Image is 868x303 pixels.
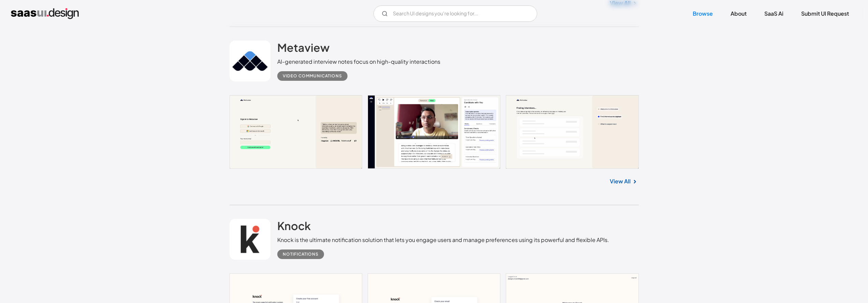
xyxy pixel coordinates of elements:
div: AI-generated interview notes focus on high-quality interactions [277,58,440,66]
a: Submit UI Request [793,6,857,21]
div: Knock is the ultimate notification solution that lets you engage users and manage preferences usi... [277,236,609,244]
a: SaaS Ai [756,6,792,21]
input: Search UI designs you're looking for... [373,5,537,22]
a: View All [610,177,631,185]
div: Video Communications [283,72,342,80]
a: Browse [685,6,721,21]
h2: Knock [277,219,311,232]
h2: Metaview [277,41,329,54]
a: Knock [277,219,311,236]
a: home [11,8,79,19]
a: About [722,6,755,21]
a: Metaview [277,41,329,58]
form: Email Form [373,5,537,22]
div: Notifications [283,250,319,258]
